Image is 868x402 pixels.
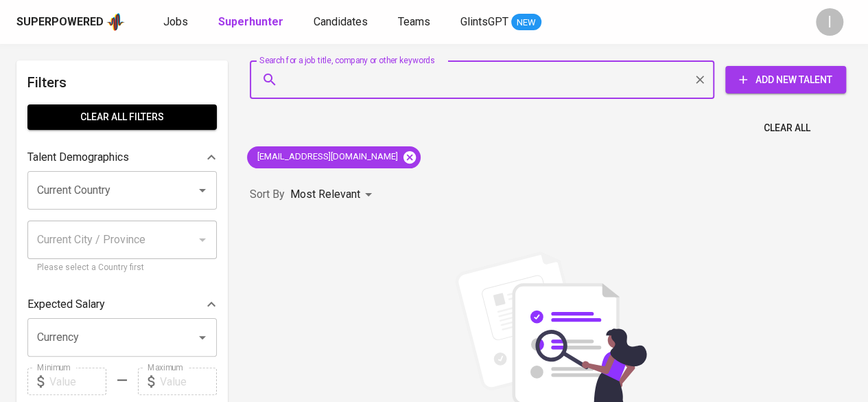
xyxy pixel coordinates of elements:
[460,15,508,28] span: GlintsGPT
[250,186,285,203] p: Sort By
[49,368,106,395] input: Value
[163,15,188,28] span: Jobs
[314,14,371,31] a: Candidates
[16,12,125,32] a: Superpoweredapp logo
[511,16,541,30] span: NEW
[247,150,406,164] span: [EMAIL_ADDRESS][DOMAIN_NAME]
[290,182,377,208] div: Most Relevant
[398,15,430,28] span: Teams
[247,146,421,168] div: [EMAIL_ADDRESS][DOMAIN_NAME]
[27,296,105,313] p: Expected Salary
[736,71,835,89] span: Add New Talent
[690,70,709,89] button: Clear
[816,8,843,36] div: I
[27,144,217,171] div: Talent Demographics
[725,66,846,93] button: Add New Talent
[27,149,129,166] p: Talent Demographics
[38,109,206,126] span: Clear All filters
[218,14,286,31] a: Superhunter
[27,71,217,93] h6: Filters
[398,14,433,31] a: Teams
[106,12,125,32] img: app logo
[764,120,810,137] span: Clear All
[290,186,360,203] p: Most Relevant
[460,14,541,31] a: GlintsGPT NEW
[37,261,207,275] p: Please select a Country first
[314,15,368,28] span: Candidates
[27,291,217,318] div: Expected Salary
[160,368,217,395] input: Value
[163,14,191,31] a: Jobs
[27,104,217,130] button: Clear All filters
[16,14,104,30] div: Superpowered
[758,115,816,141] button: Clear All
[193,328,212,347] button: Open
[218,15,283,28] b: Superhunter
[193,181,212,200] button: Open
